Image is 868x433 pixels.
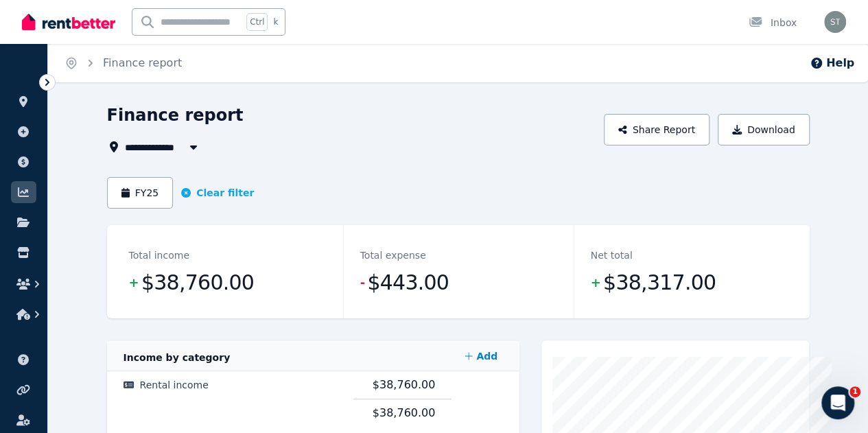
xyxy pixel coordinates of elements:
iframe: Intercom live chat [821,386,854,419]
span: 1 [849,386,860,397]
nav: Breadcrumb [48,44,198,82]
span: $38,317.00 [603,269,716,296]
span: $38,760.00 [373,378,436,391]
dt: Total income [129,247,189,264]
span: $443.00 [367,269,449,296]
button: Help [810,55,854,71]
h1: Finance report [107,104,244,126]
span: + [591,273,600,292]
div: Inbox [749,16,797,30]
span: $38,760.00 [373,406,436,419]
span: Income by category [124,352,231,363]
img: RentBetter [22,12,115,32]
button: Share Report [604,114,709,145]
span: + [129,273,139,292]
span: $38,760.00 [141,269,254,296]
dt: Net total [591,247,633,264]
a: Add [459,342,503,370]
button: FY25 [107,177,174,209]
button: Clear filter [181,186,254,200]
span: - [360,273,365,292]
dt: Total expense [360,247,426,264]
img: Sophie Testart [824,11,846,33]
span: k [273,16,278,27]
button: Download [718,114,810,145]
span: Rental income [140,379,209,390]
span: Ctrl [246,13,268,31]
a: Finance report [103,56,182,69]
